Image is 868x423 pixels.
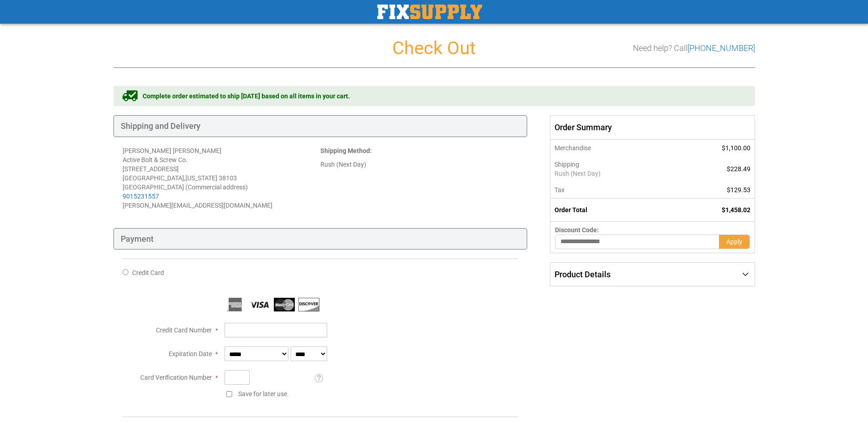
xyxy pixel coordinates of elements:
[123,193,159,200] a: 9015231557
[555,161,579,168] span: Shipping
[298,298,319,311] img: Discover
[727,186,750,194] span: $129.53
[274,298,295,311] img: MasterCard
[550,115,755,140] span: Order Summary
[123,146,320,210] address: [PERSON_NAME] [PERSON_NAME] Active Bolt & Screw Co. [STREET_ADDRESS] [GEOGRAPHIC_DATA] , 38103 [G...
[249,298,270,311] img: Visa
[726,238,742,245] span: Apply
[719,234,750,249] button: Apply
[550,140,672,156] th: Merchandise
[140,374,212,381] span: Card Verification Number
[377,5,482,19] img: Fix Industrial Supply
[169,350,212,357] span: Expiration Date
[722,144,750,152] span: $1,100.00
[320,160,518,169] div: Rush (Next Day)
[555,206,587,214] strong: Order Total
[113,38,755,58] h1: Check Out
[555,226,599,234] span: Discount Code:
[123,202,272,209] span: [PERSON_NAME][EMAIL_ADDRESS][DOMAIN_NAME]
[555,270,611,279] span: Product Details
[113,115,528,137] div: Shipping and Delivery
[132,269,164,276] span: Credit Card
[113,228,528,250] div: Payment
[377,5,482,19] a: store logo
[722,206,750,214] span: $1,458.02
[238,390,289,398] span: Save for later use.
[156,326,212,334] span: Credit Card Number
[320,147,370,154] span: Shipping Method
[143,92,350,101] span: Complete order estimated to ship [DATE] based on all items in your cart.
[555,169,667,178] span: Rush (Next Day)
[727,165,750,173] span: $228.49
[633,44,755,53] h3: Need help? Call
[688,43,755,53] a: [PHONE_NUMBER]
[185,174,217,182] span: [US_STATE]
[550,182,672,199] th: Tax
[320,147,372,154] strong: :
[225,298,246,311] img: American Express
